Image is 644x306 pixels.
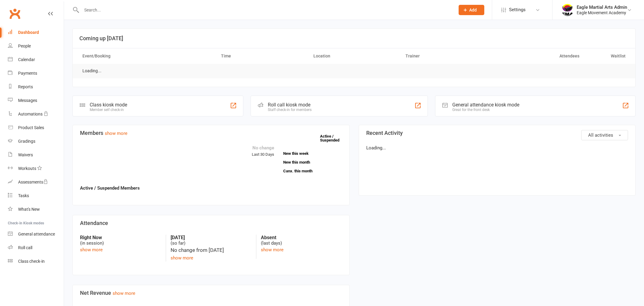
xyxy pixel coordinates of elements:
[469,8,477,12] span: Add
[80,220,342,226] h3: Attendance
[459,5,484,15] button: Add
[8,203,64,216] a: What's New
[171,235,252,240] strong: [DATE]
[8,241,64,255] a: Roll call
[577,10,627,15] div: Eagle Movement Academy
[252,144,274,158] div: Last 30 Days
[8,175,64,189] a: Assessments
[268,108,312,112] div: Staff check-in for members
[90,102,127,108] div: Class kiosk mode
[261,235,342,246] div: (last days)
[18,245,32,250] div: Roll call
[18,152,33,157] div: Waivers
[585,48,631,64] th: Waitlist
[509,3,526,17] span: Settings
[492,48,585,64] th: Attendees
[320,130,347,147] a: Active / Suspended
[18,259,45,264] div: Class check-in
[8,227,64,241] a: General attendance kiosk mode
[8,107,64,121] a: Automations
[18,98,37,103] div: Messages
[18,112,43,116] div: Automations
[18,139,35,144] div: Gradings
[8,94,64,107] a: Messages
[77,48,216,64] th: Event/Booking
[18,57,35,62] div: Calendar
[577,5,627,10] div: Eagle Martial Arts Admin
[588,132,613,138] span: All activities
[283,160,342,164] a: New this month
[8,67,64,80] a: Payments
[8,135,64,148] a: Gradings
[18,30,39,35] div: Dashboard
[105,131,127,136] a: show more
[400,48,492,64] th: Trainer
[171,246,252,254] div: No change from [DATE]
[80,290,342,296] h3: Net Revenue
[8,255,64,268] a: Class kiosk mode
[8,80,64,94] a: Reports
[8,189,64,203] a: Tasks
[8,39,64,53] a: People
[308,48,400,64] th: Location
[261,247,284,252] a: show more
[171,255,193,261] a: show more
[8,162,64,175] a: Workouts
[80,235,161,246] div: (in session)
[80,235,161,240] strong: Right Now
[366,144,628,151] p: Loading...
[80,6,451,14] input: Search...
[80,130,342,136] h3: Members
[283,151,342,155] a: New this week
[171,235,252,246] div: (so far)
[8,121,64,135] a: Product Sales
[252,144,274,151] div: No change
[8,26,64,39] a: Dashboard
[18,44,31,48] div: People
[18,71,37,76] div: Payments
[18,232,55,236] div: General attendance
[80,247,103,252] a: show more
[8,53,64,67] a: Calendar
[8,148,64,162] a: Waivers
[113,291,135,296] a: show more
[452,102,519,108] div: General attendance kiosk mode
[283,169,342,173] a: Canx. this month
[77,64,107,78] td: Loading...
[268,102,312,108] div: Roll call kiosk mode
[18,84,33,89] div: Reports
[562,4,574,16] img: thumb_image1738041739.png
[366,130,628,136] h3: Recent Activity
[18,125,44,130] div: Product Sales
[79,35,629,41] h3: Coming up [DATE]
[18,207,40,212] div: What's New
[216,48,308,64] th: Time
[261,235,342,240] strong: Absent
[7,6,22,21] a: Clubworx
[18,166,36,171] div: Workouts
[80,185,140,191] strong: Active / Suspended Members
[90,108,127,112] div: Member self check-in
[18,180,48,184] div: Assessments
[581,130,628,140] button: All activities
[18,193,29,198] div: Tasks
[452,108,519,112] div: Great for the front desk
